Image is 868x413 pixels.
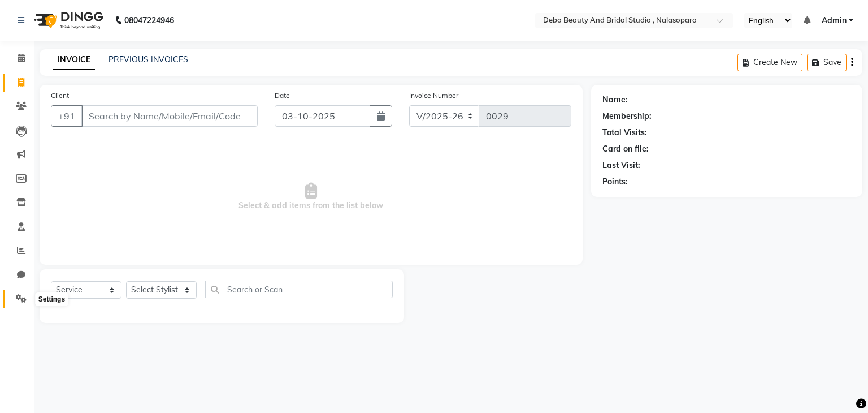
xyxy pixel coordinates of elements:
button: Save [807,54,847,71]
div: Membership: [602,110,652,122]
label: Invoice Number [409,91,458,101]
div: Total Visits: [602,127,647,139]
div: Card on file: [602,143,649,155]
b: 08047224946 [124,5,174,36]
a: PREVIOUS INVOICES [108,54,188,64]
input: Search by Name/Mobile/Email/Code [81,105,258,127]
div: Settings [36,292,68,306]
button: Create New [737,54,802,71]
div: Name: [602,94,628,106]
input: Search or Scan [205,281,393,298]
label: Client [51,91,69,101]
div: Points: [602,176,628,188]
img: logo [29,5,106,36]
label: Date [275,91,290,101]
a: INVOICE [53,50,95,70]
button: +91 [51,105,83,127]
div: Last Visit: [602,160,640,171]
span: Admin [822,15,847,27]
span: Select & add items from the list below [51,140,571,253]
